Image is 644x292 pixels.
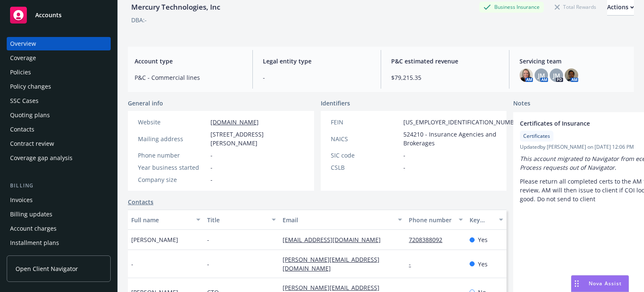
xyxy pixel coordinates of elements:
span: - [210,163,213,172]
span: General info [128,99,163,108]
div: SSC Cases [10,94,39,108]
span: [PERSON_NAME] [131,235,178,244]
a: Coverage [7,51,111,65]
a: - [409,260,418,268]
div: Policy changes [10,80,51,93]
span: P&C estimated revenue [391,57,499,66]
div: Website [138,118,207,126]
span: Identifiers [321,99,350,108]
div: Drag to move [571,276,582,292]
span: - [403,163,405,172]
button: Email [279,210,405,230]
a: Accounts [7,3,111,27]
a: 7208388092 [409,236,449,244]
div: Overview [10,37,36,50]
a: Contacts [7,123,111,136]
a: Installment plans [7,236,111,250]
div: Policies [10,66,31,79]
a: Contract review [7,137,111,150]
span: - [207,260,209,268]
span: JM [538,71,545,80]
span: P&C - Commercial lines [135,73,242,82]
div: Full name [131,216,191,224]
a: Policies [7,66,111,79]
div: Account charges [10,222,57,235]
span: JM [553,71,560,80]
div: Key contact [470,216,494,224]
a: SSC Cases [7,94,111,108]
div: Mailing address [138,134,207,143]
a: Account charges [7,222,111,235]
span: - [131,260,133,268]
span: Account type [135,57,242,66]
span: - [210,175,213,184]
a: Overview [7,37,111,50]
a: Quoting plans [7,108,111,122]
button: Full name [128,210,204,230]
div: DBA: - [131,16,147,24]
div: Invoices [10,193,33,207]
button: Title [204,210,280,230]
div: Phone number [138,151,207,160]
span: Notes [513,99,530,109]
span: Servicing team [519,57,627,66]
span: Certificates of Insurance [520,119,644,128]
div: Installment plans [10,236,59,250]
span: - [210,151,213,160]
div: Coverage gap analysis [10,151,73,165]
span: Legal entity type [263,57,371,66]
div: Contacts [10,123,34,136]
a: Policy changes [7,80,111,93]
div: Company size [138,175,207,184]
div: SIC code [331,151,400,160]
div: Title [207,216,267,224]
div: Contract review [10,137,54,150]
div: Billing [7,182,111,190]
div: Year business started [138,163,207,172]
img: photo [519,68,533,82]
span: Nova Assist [589,280,622,287]
div: Total Rewards [551,2,600,12]
span: 524210 - Insurance Agencies and Brokerages [403,130,523,147]
a: [PERSON_NAME][EMAIL_ADDRESS][DOMAIN_NAME] [283,255,379,272]
div: Email [283,216,393,224]
span: - [263,73,371,82]
a: Coverage gap analysis [7,151,111,165]
div: Quoting plans [10,108,50,122]
img: photo [565,68,578,82]
div: Billing updates [10,208,52,221]
a: Billing updates [7,208,111,221]
div: NAICS [331,134,400,143]
div: Coverage [10,51,36,65]
span: - [403,151,405,160]
button: Key contact [466,210,506,230]
a: [DOMAIN_NAME] [210,118,259,126]
span: $79,215.35 [391,73,499,82]
span: [STREET_ADDRESS][PERSON_NAME] [210,130,304,147]
span: Open Client Navigator [16,264,78,273]
div: Mercury Technologies, Inc [128,2,223,13]
div: Phone number [409,216,453,224]
button: Nova Assist [571,275,629,292]
span: - [207,235,209,244]
button: Phone number [405,210,466,230]
a: Invoices [7,193,111,207]
span: [US_EMPLOYER_IDENTIFICATION_NUMBER] [403,118,523,126]
span: Certificates [523,132,550,140]
span: Yes [478,235,488,244]
span: Yes [478,260,488,268]
a: [EMAIL_ADDRESS][DOMAIN_NAME] [283,236,387,244]
div: Business Insurance [479,2,544,12]
div: CSLB [331,163,400,172]
span: Accounts [35,12,62,18]
div: FEIN [331,118,400,126]
a: Contacts [128,197,153,206]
